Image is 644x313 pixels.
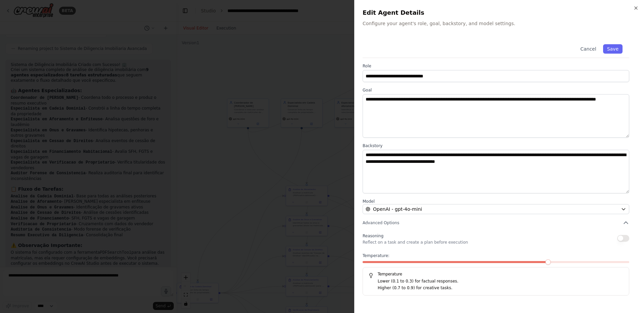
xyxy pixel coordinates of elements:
label: Goal [363,87,629,93]
p: Reflect on a task and create a plan before execution [363,240,468,245]
p: Configure your agent's role, goal, backstory, and model settings. [363,20,636,27]
p: Higher (0.7 to 0.9) for creative tasks. [378,285,624,292]
button: Advanced Options [363,220,629,226]
h5: Temperature [368,271,624,277]
label: Role [363,63,629,69]
button: OpenAI - gpt-4o-mini [363,204,629,214]
span: Advanced Options [363,220,399,226]
label: Backstory [363,143,629,148]
span: Reasoning [363,234,383,238]
button: Cancel [576,44,600,54]
label: Model [363,199,629,204]
span: Temperature: [363,253,389,258]
h2: Edit Agent Details [363,8,636,17]
button: Save [603,44,623,54]
p: Lower (0.1 to 0.3) for factual responses. [378,278,624,285]
span: OpenAI - gpt-4o-mini [373,206,422,212]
